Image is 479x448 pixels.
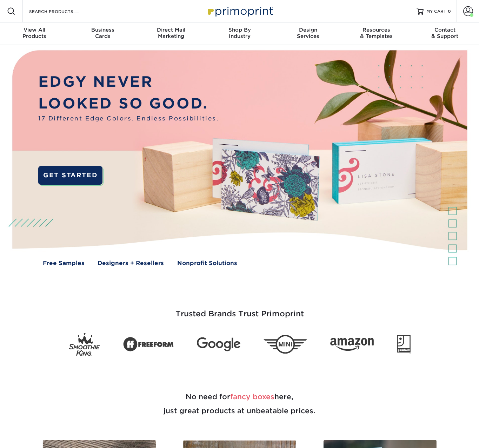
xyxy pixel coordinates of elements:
[264,335,307,354] img: Mini
[197,337,240,351] img: Google
[28,7,97,15] input: SEARCH PRODUCTS.....
[68,27,137,39] div: Cards
[98,259,164,268] a: Designers + Resellers
[137,27,205,39] div: Marketing
[448,9,451,14] span: 0
[342,27,411,33] span: Resources
[230,393,274,401] span: fancy boxes
[274,22,342,45] a: DesignServices
[68,27,137,33] span: Business
[205,27,274,39] div: Industry
[43,259,85,268] a: Free Samples
[342,27,411,39] div: & Templates
[34,292,445,327] h3: Trusted Brands Trust Primoprint
[38,93,219,114] p: LOOKED SO GOOD.
[68,22,137,45] a: BusinessCards
[137,27,205,33] span: Direct Mail
[34,373,445,435] h2: No need for here, just great products at unbeatable prices.
[205,4,275,19] img: Primoprint
[38,114,219,123] span: 17 Different Edge Colors. Endless Possibilities.
[411,22,479,45] a: Contact& Support
[137,22,205,45] a: Direct MailMarketing
[274,27,342,33] span: Design
[38,71,219,92] p: EDGY NEVER
[411,27,479,33] span: Contact
[205,22,274,45] a: Shop ByIndustry
[342,22,411,45] a: Resources& Templates
[397,335,411,354] img: Goodwill
[177,259,237,268] a: Nonprofit Solutions
[426,8,446,14] span: MY CART
[205,27,274,33] span: Shop By
[69,332,100,356] img: Smoothie King
[38,166,102,185] a: GET STARTED
[274,27,342,39] div: Services
[330,338,374,351] img: Amazon
[123,333,174,356] img: Freeform
[411,27,479,39] div: & Support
